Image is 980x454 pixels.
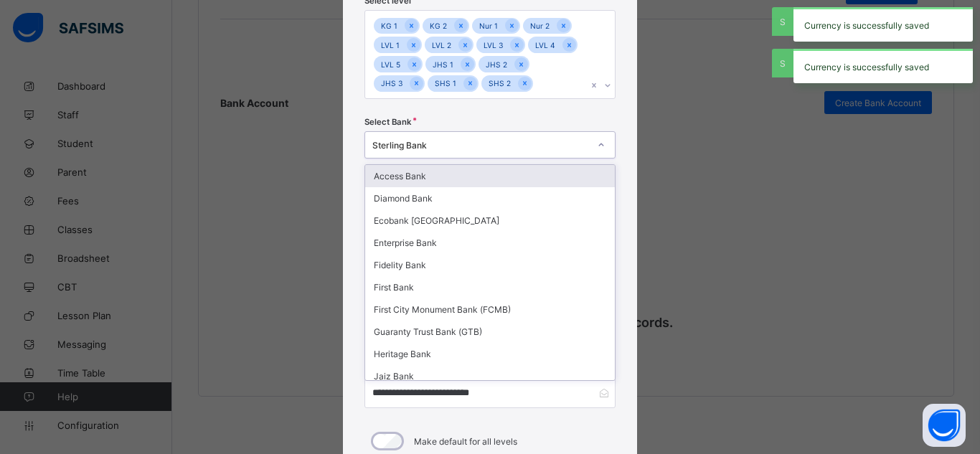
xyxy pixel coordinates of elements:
div: LVL 1 [374,37,407,53]
div: Currency is successfully saved [793,49,973,83]
div: First City Monument Bank (FCMB) [365,298,615,321]
div: Nur 1 [472,18,505,34]
div: KG 1 [374,18,405,34]
div: First Bank [365,276,615,298]
div: LVL 2 [425,37,458,53]
div: Currency is successfully saved [793,7,973,42]
div: Guaranty Trust Bank (GTB) [365,321,615,343]
div: KG 2 [423,18,454,34]
div: JHS 1 [425,56,461,72]
div: SHS 1 [428,75,463,92]
div: Heritage Bank [365,343,615,365]
div: Enterprise Bank [365,232,615,254]
div: LVL 5 [374,56,407,72]
div: LVL 3 [476,37,510,53]
div: JHS 2 [479,56,514,72]
div: Ecobank [GEOGRAPHIC_DATA] [365,209,615,232]
button: Open asap [923,404,966,447]
div: Jaiz Bank [365,365,615,387]
div: SHS 2 [481,75,518,92]
div: LVL 4 [528,37,562,53]
div: Nur 2 [523,18,557,34]
span: Select Bank [364,117,411,127]
div: Diamond Bank [365,187,615,209]
div: Fidelity Bank [365,254,615,276]
div: Sterling Bank [372,140,589,151]
label: Make default for all levels [414,436,517,447]
div: JHS 3 [374,75,410,92]
div: Access Bank [365,165,615,187]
